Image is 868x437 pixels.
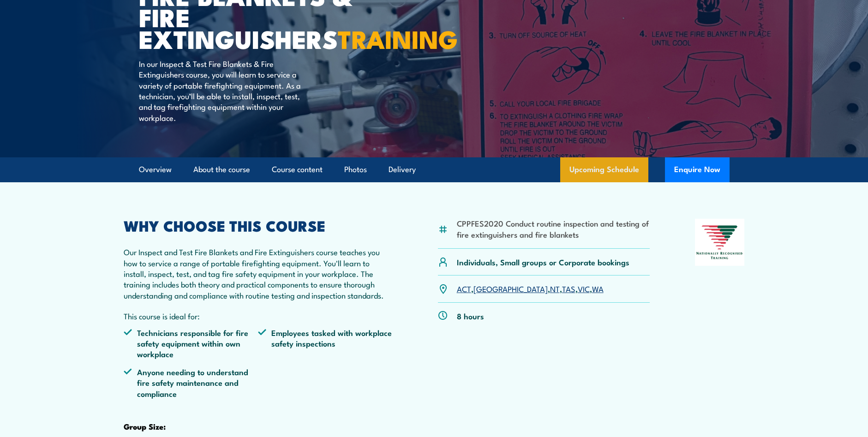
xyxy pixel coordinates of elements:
[560,157,648,182] a: Upcoming Schedule
[665,157,730,182] button: Enquire Now
[457,283,604,294] p: , , , , ,
[578,283,590,294] a: VIC
[695,219,745,266] img: Nationally Recognised Training logo.
[473,283,548,294] a: [GEOGRAPHIC_DATA]
[258,327,393,359] li: Employees tasked with workplace safety inspections
[562,283,575,294] a: TAS
[139,58,307,123] p: In our Inspect & Test Fire Blankets & Fire Extinguishers course, you will learn to service a vari...
[338,19,458,57] strong: TRAINING
[457,257,629,267] p: Individuals, Small groups or Corporate bookings
[124,219,393,232] h2: WHY CHOOSE THIS COURSE
[124,327,258,359] li: Technicians responsible for fire safety equipment within own workplace
[124,311,393,321] p: This course is ideal for:
[193,157,250,182] a: About the course
[457,283,471,294] a: ACT
[272,157,323,182] a: Course content
[457,218,650,239] li: CPPFES2020 Conduct routine inspection and testing of fire extinguishers and fire blankets
[139,157,172,182] a: Overview
[550,283,560,294] a: NT
[592,283,604,294] a: WA
[344,157,367,182] a: Photos
[124,246,393,300] p: Our Inspect and Test Fire Blankets and Fire Extinguishers course teaches you how to service a ran...
[457,311,484,321] p: 8 hours
[124,420,166,432] strong: Group Size:
[124,366,258,399] li: Anyone needing to understand fire safety maintenance and compliance
[389,157,416,182] a: Delivery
